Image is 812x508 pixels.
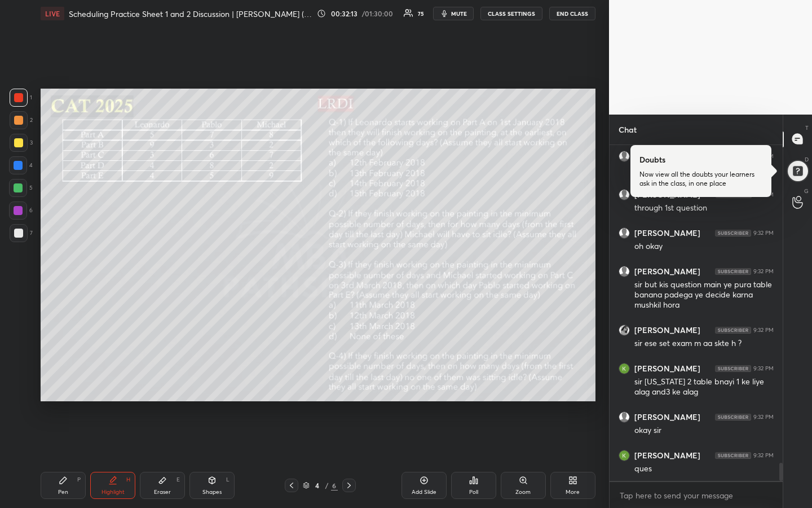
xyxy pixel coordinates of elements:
[634,325,700,335] h6: [PERSON_NAME]
[634,425,774,436] div: okay sir
[610,145,783,481] div: grid
[716,191,752,198] img: 4P8fHbbgJtejmAAAAAElFTkSuQmCC
[715,365,751,372] img: 4P8fHbbgJtejmAAAAAElFTkSuQmCC
[619,228,629,238] img: default.png
[9,179,33,197] div: 5
[10,134,33,152] div: 3
[10,111,33,129] div: 2
[10,224,33,242] div: 7
[619,364,629,374] img: thumbnail.jpg
[126,477,130,483] div: H
[154,489,171,495] div: Eraser
[634,241,774,252] div: oh okay
[312,482,323,489] div: 4
[549,7,595,20] button: END CLASS
[101,489,125,495] div: Highlight
[804,187,809,195] p: G
[331,480,338,491] div: 6
[619,266,629,277] img: default.png
[634,463,774,475] div: ques
[715,452,751,459] img: 4P8fHbbgJtejmAAAAAElFTkSuQmCC
[634,338,774,349] div: sir ese set exam m aa skte h ?
[176,477,180,483] div: E
[634,279,774,311] div: sir but kis question main ye pura table banana padega ye decide karna mushkil hora
[58,489,68,495] div: Pen
[634,228,700,238] h6: [PERSON_NAME]
[715,268,751,275] img: 4P8fHbbgJtejmAAAAAElFTkSuQmCC
[753,452,774,459] div: 9:32 PM
[634,364,700,374] h6: [PERSON_NAME]
[41,7,64,20] div: LIVE
[753,414,774,421] div: 9:32 PM
[9,156,33,174] div: 4
[433,7,474,20] button: mute
[753,327,774,334] div: 9:32 PM
[69,8,312,19] h4: Scheduling Practice Sheet 1 and 2 Discussion | [PERSON_NAME] ([DATE])
[418,11,424,16] div: 75
[634,412,700,422] h6: [PERSON_NAME]
[226,477,230,483] div: L
[619,190,629,200] img: default.png
[634,450,700,461] h6: [PERSON_NAME]
[805,155,809,164] p: D
[469,489,478,495] div: Poll
[715,327,751,334] img: 4P8fHbbgJtejmAAAAAElFTkSuQmCC
[515,489,531,495] div: Zoom
[9,202,33,220] div: 6
[412,489,436,495] div: Add Slide
[634,203,774,214] div: through 1st question
[451,10,467,17] span: mute
[619,412,629,422] img: default.png
[202,489,222,495] div: Shapes
[715,414,751,421] img: 4P8fHbbgJtejmAAAAAElFTkSuQmCC
[10,89,32,107] div: 1
[480,7,542,20] button: CLASS SETTINGS
[610,115,646,144] p: Chat
[753,365,774,372] div: 9:32 PM
[754,191,774,198] div: 9:31 PM
[619,151,629,161] img: default.png
[619,450,629,461] img: thumbnail.jpg
[566,489,580,495] div: More
[634,190,700,200] h6: [PERSON_NAME]
[753,230,774,237] div: 9:32 PM
[619,325,629,335] img: thumbnail.jpg
[753,268,774,275] div: 9:32 PM
[634,376,774,398] div: sir [US_STATE] 2 table bnayi 1 ke liye alag and3 ke alag
[325,482,329,489] div: /
[715,230,751,237] img: 4P8fHbbgJtejmAAAAAElFTkSuQmCC
[805,124,809,132] p: T
[634,266,700,277] h6: [PERSON_NAME]
[77,477,81,483] div: P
